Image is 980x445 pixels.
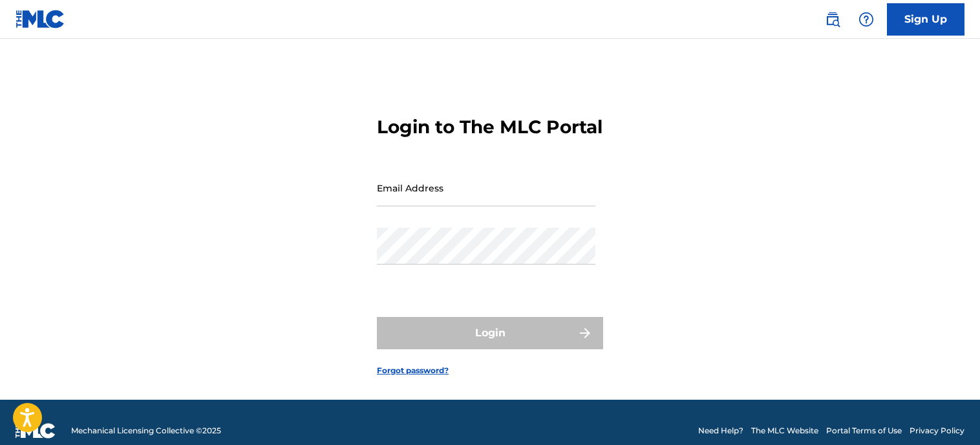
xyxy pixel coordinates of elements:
a: The MLC Website [751,425,818,437]
a: Public Search [820,6,846,32]
img: MLC Logo [16,10,65,28]
a: Privacy Policy [910,425,964,437]
a: Forgot password? [377,365,449,376]
div: Help [853,6,879,32]
a: Sign Up [887,3,964,36]
span: Mechanical Licensing Collective © 2025 [71,425,221,437]
img: help [858,12,874,27]
a: Need Help? [698,425,743,437]
img: search [825,12,840,27]
a: Portal Terms of Use [826,425,902,437]
img: logo [16,423,56,439]
h3: Login to The MLC Portal [377,116,602,138]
